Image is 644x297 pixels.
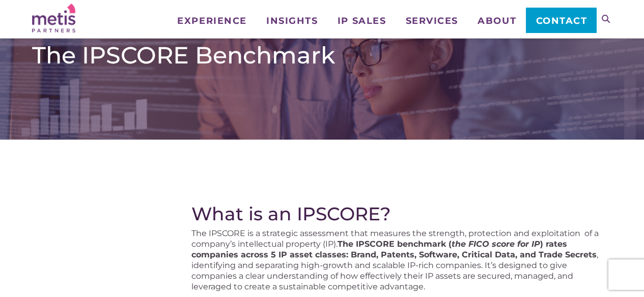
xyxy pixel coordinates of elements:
[478,16,516,25] span: About
[32,41,612,70] h1: The IPSCORE Benchmark
[536,16,587,25] span: Contact
[452,239,540,249] em: the FICO score for IP
[32,4,75,32] img: Metis Partners
[406,16,458,25] span: Services
[266,16,318,25] span: Insights
[191,239,597,259] strong: The IPSCORE benchmark ( ) rates companies across 5 IP asset classes: Brand, Patents, Software, Cr...
[177,16,246,25] span: Experience
[338,16,386,25] span: IP Sales
[526,8,597,33] a: Contact
[191,203,612,224] h2: What is an IPSCORE?
[191,228,612,292] p: The IPSCORE is a strategic assessment that measures the strength, protection and exploitation of ...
